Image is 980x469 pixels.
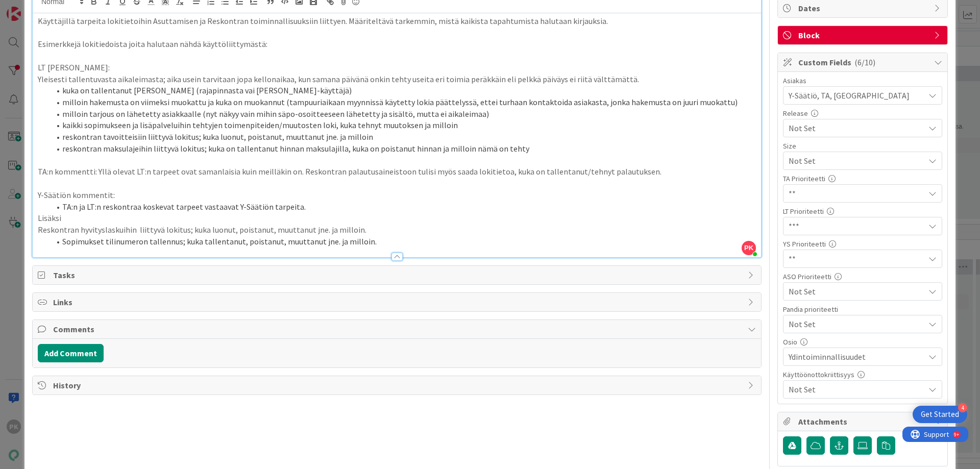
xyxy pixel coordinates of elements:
p: Reskontran hyvityslaskuihin liittyvä lokitus; kuka luonut, poistanut, muuttanut jne. ja milloin. [38,224,756,236]
span: Custom Fields [798,56,929,68]
span: Y-Säätiö, TA, [GEOGRAPHIC_DATA] [789,89,924,102]
li: reskontran maksulajeihin liittyvä lokitus; kuka on tallentanut hinnan maksulajilla, kuka on poist... [50,143,756,155]
span: Not Set [789,317,919,331]
li: milloin hakemusta on viimeksi muokattu ja kuka on muokannut (tampuuriaikaan myynnissä käytetty lo... [50,96,756,108]
div: Get Started [921,409,959,419]
div: LT Prioriteetti [783,208,942,215]
span: Tasks [53,269,743,281]
p: TA:n kommentti: Yllä olevat LT:n tarpeet ovat samanlaisia kuin meilläkin on. Reskontran palautusa... [38,166,756,178]
p: LT [PERSON_NAME]: [38,62,756,73]
li: reskontran tavoitteisiin liittyvä lokitus; kuka luonut, poistanut, muuttanut jne. ja milloin [50,131,756,143]
li: Sopimukset tilinumeron tallennus; kuka tallentanut, poistanut, muuttanut jne. ja milloin. [50,236,756,248]
div: ASO Prioriteetti [783,273,942,280]
p: Esimerkkejä lokitiedoista joita halutaan nähdä käyttöliittymästä: [38,38,756,50]
span: History [53,379,743,391]
li: milloin tarjous on lähetetty asiakkaalle (nyt näkyy vain mihin säpo-osoitteeseen lähetetty ja sis... [50,108,756,120]
p: Lisäksi [38,212,756,224]
div: Size [783,142,942,150]
div: Pandia prioriteetti [783,306,942,313]
span: Comments [53,323,743,335]
div: TA Prioriteetti [783,175,942,182]
div: Asiakas [783,77,942,84]
span: Support [21,2,46,14]
span: Not Set [789,122,924,134]
button: Add Comment [38,344,104,362]
li: kuka on tallentanut [PERSON_NAME] (rajapinnasta vai [PERSON_NAME]-käyttäjä) [50,85,756,96]
li: kaikki sopimukseen ja lisäpalveluihin tehtyjen toimenpiteiden/muutosten loki, kuka tehnyt muutoks... [50,119,756,131]
div: YS Prioriteetti [783,240,942,248]
span: Links [53,296,743,308]
div: Osio [783,338,942,345]
div: Käyttöönottokriittisyys [783,371,942,378]
span: Not Set [789,284,919,299]
p: Y-Säätiön kommentit: [38,189,756,201]
span: Not Set [789,154,919,168]
div: Release [783,110,942,117]
span: Ydintoiminnallisuudet [789,351,924,363]
p: Yleisesti tallentuvasta aikaleimasta; aika usein tarvitaan jopa kellonaikaa, kun samana päivänä o... [38,73,756,85]
span: PK [742,241,756,255]
div: 9+ [52,4,57,12]
span: Dates [798,2,929,14]
li: TA:n ja LT:n reskontraa koskevat tarpeet vastaavat Y-Säätiön tarpeita. [50,201,756,213]
div: Open Get Started checklist, remaining modules: 4 [913,406,967,423]
p: Käyttäjillä tarpeita lokitietoihin Asuttamisen ja Reskontran toiminnallisuuksiin liittyen. Määrit... [38,15,756,27]
span: Attachments [798,415,929,428]
span: Not Set [789,383,924,396]
span: Block [798,29,929,41]
div: 4 [958,403,967,412]
span: ( 6/10 ) [854,57,875,67]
